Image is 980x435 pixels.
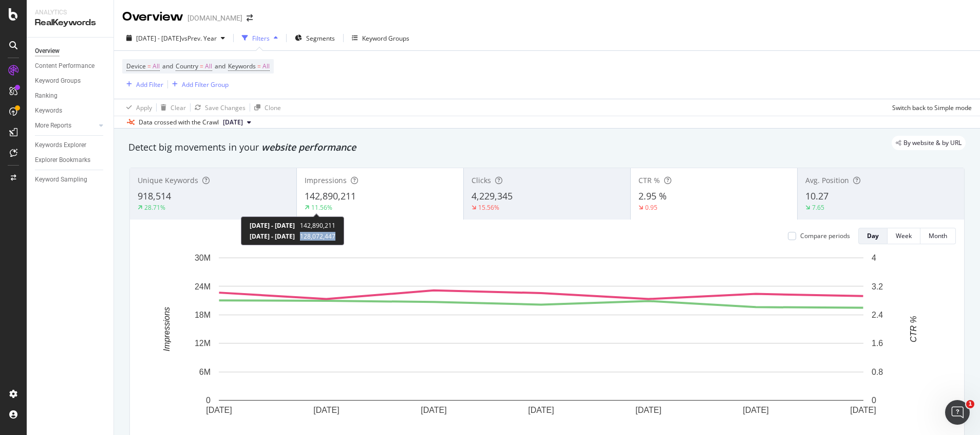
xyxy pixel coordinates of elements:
[247,14,253,22] div: arrow-right-arrow-left
[743,406,768,414] text: [DATE]
[138,175,198,185] span: Unique Keywords
[219,116,255,129] button: [DATE]
[126,62,146,70] span: Device
[909,316,918,342] text: CTR %
[206,406,232,414] text: [DATE]
[638,175,660,185] span: CTR %
[35,155,106,166] a: Explorer Bookmarks
[966,400,974,408] span: 1
[305,190,356,202] span: 142,890,211
[800,231,850,240] div: Compare periods
[35,61,95,71] div: Content Performance
[147,62,151,70] span: =
[250,99,281,116] button: Clone
[35,174,106,185] a: Keyword Sampling
[311,203,332,212] div: 11.56%
[888,228,920,244] button: Week
[35,140,86,151] div: Keywords Explorer
[867,231,879,240] div: Day
[300,232,335,241] span: 128,072,447
[903,140,962,146] span: By website & by URL
[171,103,186,112] div: Clear
[122,99,152,116] button: Apply
[215,62,225,70] span: and
[805,175,849,185] span: Avg. Position
[35,155,90,166] div: Explorer Bookmarks
[313,406,339,414] text: [DATE]
[35,17,105,29] div: RealKeywords
[182,80,229,89] div: Add Filter Group
[812,203,824,212] div: 7.65
[635,406,661,414] text: [DATE]
[35,46,60,57] div: Overview
[195,253,211,262] text: 30M
[35,140,106,151] a: Keywords Explorer
[262,59,270,74] span: All
[35,90,106,101] a: Ranking
[920,228,956,244] button: Month
[206,396,211,405] text: 0
[35,76,106,86] a: Keyword Groups
[35,90,58,101] div: Ranking
[645,203,657,212] div: 0.95
[300,221,335,230] span: 142,890,211
[168,78,229,90] button: Add Filter Group
[638,190,667,202] span: 2.95 %
[872,311,883,319] text: 2.4
[872,396,876,405] text: 0
[205,59,212,74] span: All
[138,252,944,431] svg: A chart.
[136,103,152,112] div: Apply
[896,231,912,240] div: Week
[144,203,165,212] div: 28.71%
[872,282,883,291] text: 3.2
[162,62,173,70] span: and
[199,368,211,376] text: 6M
[205,103,246,112] div: Save Changes
[223,118,243,127] span: 2025 Sep. 20th
[306,34,335,43] span: Segments
[228,62,256,70] span: Keywords
[35,174,87,185] div: Keyword Sampling
[35,76,81,86] div: Keyword Groups
[872,368,883,376] text: 0.8
[265,103,281,112] div: Clone
[136,80,163,89] div: Add Filter
[929,231,947,240] div: Month
[136,34,181,43] span: [DATE] - [DATE]
[176,62,198,70] span: Country
[872,339,883,348] text: 1.6
[892,103,972,112] div: Switch back to Simple mode
[35,120,96,131] a: More Reports
[421,406,446,414] text: [DATE]
[35,120,71,131] div: More Reports
[35,61,106,71] a: Content Performance
[162,307,171,351] text: Impressions
[250,232,295,241] span: [DATE] - [DATE]
[805,190,828,202] span: 10.27
[195,282,211,291] text: 24M
[250,221,295,230] span: [DATE] - [DATE]
[945,400,970,425] iframe: Intercom live chat
[122,8,183,26] div: Overview
[200,62,203,70] span: =
[478,203,499,212] div: 15.56%
[35,8,105,17] div: Analytics
[892,136,966,150] div: legacy label
[195,339,211,348] text: 12M
[472,175,491,185] span: Clicks
[35,105,62,116] div: Keywords
[157,99,186,116] button: Clear
[187,13,242,23] div: [DOMAIN_NAME]
[472,190,513,202] span: 4,229,345
[122,78,163,90] button: Add Filter
[858,228,888,244] button: Day
[138,190,171,202] span: 918,514
[291,30,339,46] button: Segments
[257,62,261,70] span: =
[252,34,270,43] div: Filters
[139,118,219,127] div: Data crossed with the Crawl
[191,99,246,116] button: Save Changes
[35,46,106,57] a: Overview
